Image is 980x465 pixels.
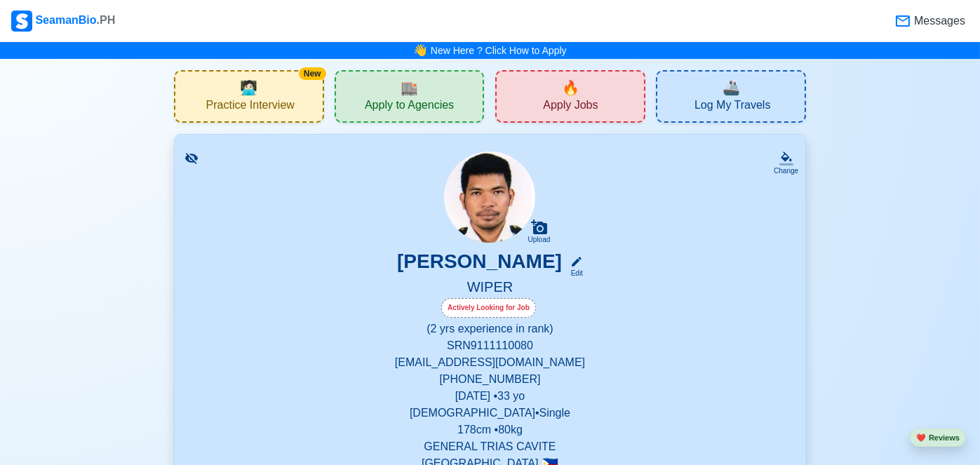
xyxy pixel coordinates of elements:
img: Logo [11,11,32,32]
span: Log My Travels [694,98,770,116]
div: Actively Looking for Job [441,298,536,318]
div: Upload [528,236,551,244]
p: (2 yrs experience in rank) [192,321,788,337]
span: Apply to Agencies [365,98,454,116]
div: Edit [565,268,583,278]
div: New [299,67,326,80]
span: Practice Interview [206,98,295,116]
div: SeamanBio [11,11,115,32]
p: 178 cm • 80 kg [192,422,788,438]
button: heartReviews [910,429,966,447]
span: travel [723,77,740,98]
h3: [PERSON_NAME] [397,250,562,278]
a: New Here ? Click How to Apply [431,45,567,56]
div: Change [774,166,798,176]
h5: WIPER [192,278,788,298]
p: [EMAIL_ADDRESS][DOMAIN_NAME] [192,354,788,371]
span: agencies [401,77,418,98]
span: interview [240,77,257,98]
p: GENERAL TRIAS CAVITE [192,438,788,455]
span: Messages [911,13,965,29]
span: bell [410,40,431,61]
p: [DATE] • 33 yo [192,388,788,405]
span: Apply Jobs [543,98,598,116]
p: SRN 9111110080 [192,337,788,354]
p: [DEMOGRAPHIC_DATA] • Single [192,405,788,422]
p: [PHONE_NUMBER] [192,371,788,388]
span: .PH [97,14,116,26]
span: new [562,77,579,98]
span: heart [916,433,926,442]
